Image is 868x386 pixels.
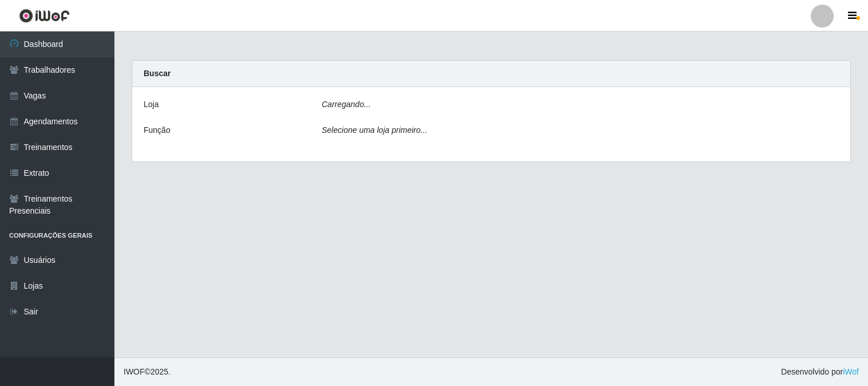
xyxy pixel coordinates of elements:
img: CoreUI Logo [19,9,70,23]
label: Função [144,124,171,136]
span: © 2025 . [124,366,171,378]
label: Loja [144,99,158,111]
a: iWof [843,367,859,376]
span: IWOF [124,367,145,376]
span: Desenvolvido por [781,366,859,378]
strong: Buscar [144,69,171,78]
i: Carregando... [322,100,371,109]
i: Selecione uma loja primeiro... [322,125,427,135]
